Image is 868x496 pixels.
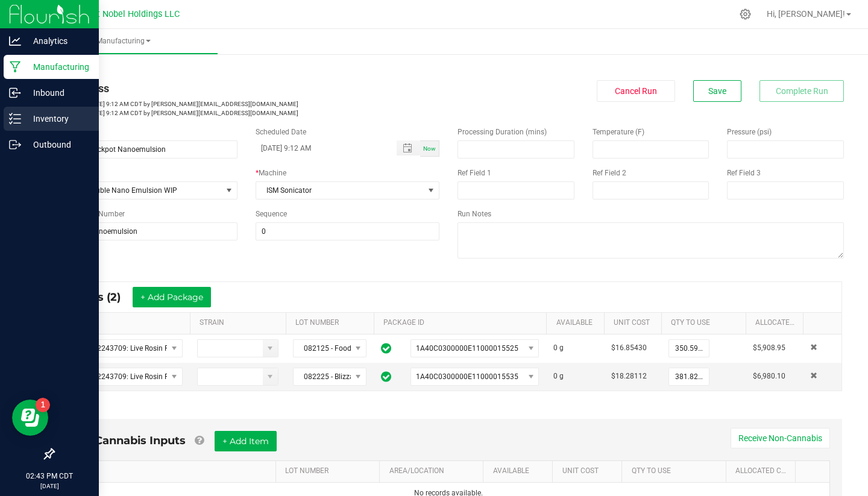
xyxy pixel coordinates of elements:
[397,140,420,155] span: Toggle popup
[553,372,558,380] span: 0
[731,428,830,448] button: Receive Non-Cannabis
[614,318,657,328] a: Unit CostSortable
[381,369,391,384] span: In Sync
[53,108,439,118] p: [DATE] 9:12 AM CDT by [PERSON_NAME][EMAIL_ADDRESS][DOMAIN_NAME]
[562,466,617,476] a: Unit CostSortable
[458,169,491,177] span: Ref Field 1
[9,87,21,99] inline-svg: Inbound
[53,80,439,96] div: In Progress
[29,29,218,54] a: Manufacturing
[727,169,761,177] span: Ref Field 3
[381,341,391,356] span: In Sync
[693,80,741,102] button: Save
[735,466,790,476] a: Allocated CostSortable
[727,128,772,136] span: Pressure (psi)
[559,344,564,352] span: g
[133,287,211,307] button: + Add Package
[294,340,351,357] span: 082125 - Foodgrade Mixed Batch
[12,400,48,436] iframe: Resource center
[67,434,186,447] span: Non-Cannabis Inputs
[389,466,479,476] a: AREA/LOCATIONSortable
[755,318,799,328] a: Allocated CostSortable
[21,111,93,126] p: Inventory
[759,80,844,102] button: Complete Run
[423,145,436,152] span: Now
[632,466,722,476] a: QTY TO USESortable
[256,140,385,155] input: Scheduled Datetime
[738,8,753,20] div: Manage settings
[77,466,271,476] a: ITEMSortable
[553,344,558,352] span: 0
[5,471,93,482] p: 02:43 PM CDT
[5,482,93,491] p: [DATE]
[410,339,539,357] span: NO DATA FOUND
[556,318,600,328] a: AVAILABLESortable
[767,9,845,19] span: Hi, [PERSON_NAME]!
[671,318,741,328] a: QTY TO USESortable
[458,210,491,218] span: Run Notes
[611,344,647,352] span: $16.85430
[68,290,133,304] span: Inputs (2)
[597,80,675,102] button: Cancel Run
[295,318,370,328] a: LOT NUMBERSortable
[21,137,93,152] p: Outbound
[9,61,21,73] inline-svg: Manufacturing
[559,372,564,380] span: g
[285,466,375,476] a: LOT NUMBERSortable
[753,344,785,352] span: $5,908.95
[53,99,439,108] p: [DATE] 9:12 AM CDT by [PERSON_NAME][EMAIL_ADDRESS][DOMAIN_NAME]
[753,372,785,380] span: $6,980.10
[63,368,183,386] span: NO DATA FOUND
[215,431,277,451] button: + Add Item
[9,139,21,151] inline-svg: Outbound
[416,344,518,353] span: 1A40C0300000E11000015525
[29,36,218,46] span: Manufacturing
[708,86,726,96] span: Save
[54,182,222,199] span: Water Soluble Nano Emulsion WIP
[256,182,424,199] span: ISM Sonicator
[383,318,542,328] a: PACKAGE IDSortable
[200,318,281,328] a: STRAINSortable
[21,34,93,48] p: Analytics
[259,169,286,177] span: Machine
[813,318,837,328] a: Sortable
[593,128,644,136] span: Temperature (F)
[416,372,518,381] span: 1A40C0300000E11000015535
[593,169,626,177] span: Ref Field 2
[256,128,306,136] span: Scheduled Date
[63,368,167,385] span: M00002243709: Live Rosin Food Grade - Bulk Batch
[458,128,547,136] span: Processing Duration (mins)
[21,60,93,74] p: Manufacturing
[294,368,351,385] span: 082225 - Blizzard Rosin - Decarbed
[63,340,167,357] span: M00002243709: Live Rosin Food Grade - Bulk Batch
[195,434,204,447] a: Add Non-Cannabis items that were also consumed in the run (e.g. gloves and packaging); Also add N...
[615,86,657,96] span: Cancel Run
[36,398,50,412] iframe: Resource center unread badge
[21,86,93,100] p: Inbound
[63,339,183,357] span: NO DATA FOUND
[66,9,180,19] span: Midwest Nobel Holdings LLC
[256,210,287,218] span: Sequence
[776,86,828,96] span: Complete Run
[611,372,647,380] span: $18.28112
[9,35,21,47] inline-svg: Analytics
[493,466,548,476] a: AVAILABLESortable
[9,113,21,125] inline-svg: Inventory
[805,466,825,476] a: Sortable
[64,318,185,328] a: ITEMSortable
